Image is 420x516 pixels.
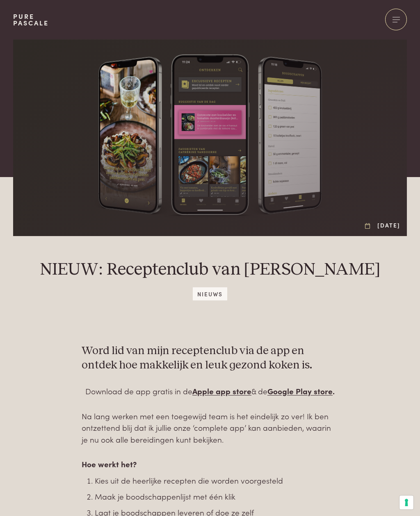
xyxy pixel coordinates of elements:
a: PurePascale [13,13,49,26]
strong: . [267,385,335,396]
button: Uw voorkeuren voor toestemming voor trackingtechnologieën [399,496,413,509]
li: Maak je boodschappenlijst met één klik [95,491,338,502]
a: Apple app store [192,385,251,396]
h3: Word lid van mijn receptenclub via de app en ontdek hoe makkelijk en leuk gezond koken is. [82,344,338,372]
h1: NIEUW: Receptenclub van [PERSON_NAME] [40,259,380,281]
p: Na lang werken met een toegewijd team is het eindelijk zo ver! Ik ben ontzettend blij dat ik jull... [82,410,338,446]
a: Google Play store [267,385,333,396]
li: Kies uit de heerlijke recepten die worden voorgesteld [95,475,338,486]
div: [DATE] [365,221,401,230]
p: Download de app gratis in de & de [82,385,338,397]
strong: Hoe werkt het? [82,458,137,469]
span: Nieuws [193,287,227,300]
